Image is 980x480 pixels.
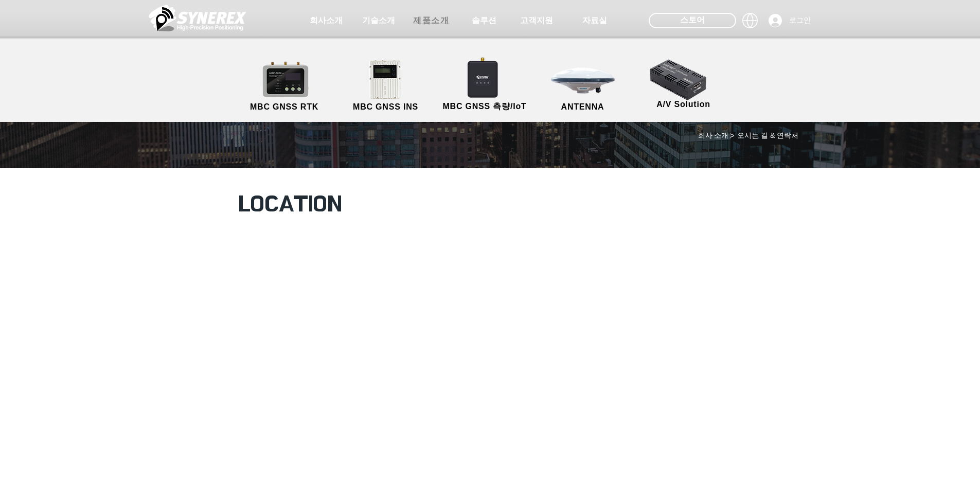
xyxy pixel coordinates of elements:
[149,3,246,33] img: 씨너렉스_White_simbol_대지 1.png
[786,15,814,26] span: 로그인
[649,13,736,28] div: 스토어
[238,59,331,113] a: MBC GNSS RTK
[250,102,318,112] span: MBC GNSS RTK
[637,57,730,111] a: A/V Solution
[355,57,419,102] img: MGI2000_front-removebg-preview (1).png
[435,59,535,113] a: MBC GNSS 측량/IoT
[569,10,620,31] a: 자료실
[761,11,818,30] button: 로그인
[472,15,496,26] span: 솔루션
[310,15,343,26] span: 회사소개
[458,10,510,31] a: 솔루션
[340,59,432,113] a: MBC GNSS INS
[442,101,526,112] span: MBC GNSS 측량/IoT
[520,15,553,26] span: 고객지원
[656,100,710,109] span: A/V Solution
[537,59,629,113] a: ANTENNA
[457,51,510,103] img: SynRTK__.png
[582,15,607,26] span: 자료실
[413,15,449,26] span: 제품소개
[353,10,404,31] a: 기술소개
[362,15,395,26] span: 기술소개
[406,10,457,31] a: 제품소개
[511,10,562,31] a: 고객지원
[680,14,705,26] span: 스토어
[300,10,352,31] a: 회사소개
[353,102,418,112] span: MBC GNSS INS
[238,192,342,215] span: LOCATION
[862,436,980,480] iframe: Wix Chat
[561,102,604,112] span: ANTENNA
